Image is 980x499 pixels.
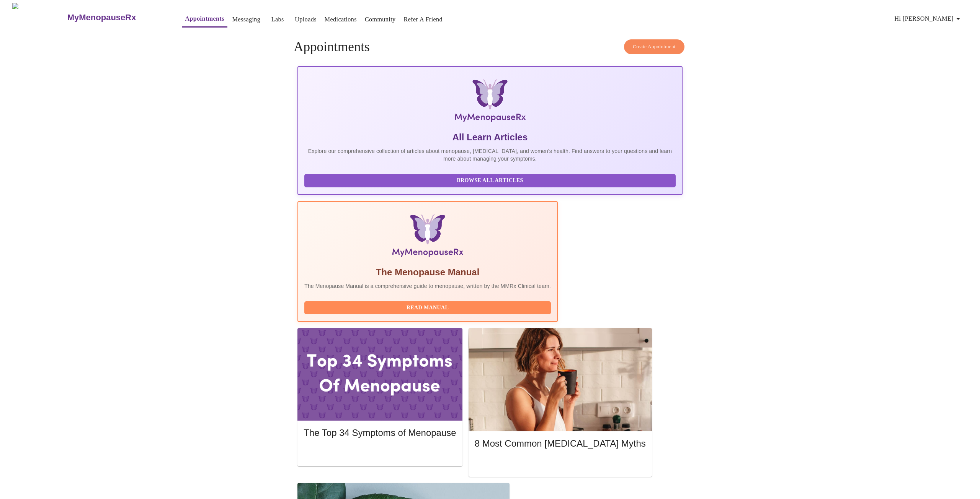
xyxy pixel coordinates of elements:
button: Messaging [229,12,263,27]
h5: The Menopause Manual [304,266,551,278]
button: Read More [475,457,646,470]
h5: The Top 34 Symptoms of Menopause [304,427,456,439]
button: Refer a Friend [401,12,446,27]
a: Read Manual [304,304,553,310]
span: Read Manual [312,303,543,313]
span: Hi [PERSON_NAME] [895,13,963,24]
span: Browse All Articles [312,176,668,185]
button: Browse All Articles [304,174,676,187]
button: Uploads [292,12,320,27]
a: Appointments [185,13,224,24]
a: Read More [304,449,458,455]
a: Medications [325,14,357,25]
button: Read Manual [304,301,551,315]
a: Labs [271,14,284,25]
button: Labs [265,12,290,27]
p: The Menopause Manual is a comprehensive guide to menopause, written by the MMRx Clinical team. [304,282,551,290]
h5: 8 Most Common [MEDICAL_DATA] Myths [475,437,646,450]
span: Create Appointment [633,42,676,51]
img: MyMenopauseRx Logo [12,3,66,32]
a: Messaging [232,14,260,25]
h3: MyMenopauseRx [67,13,136,23]
a: Refer a Friend [404,14,443,25]
p: Explore our comprehensive collection of articles about menopause, [MEDICAL_DATA], and women's hea... [304,147,676,163]
h4: Appointments [294,39,686,55]
a: Community [365,14,396,25]
button: Create Appointment [624,39,684,54]
a: Read More [475,459,648,466]
button: Hi [PERSON_NAME] [892,11,966,26]
img: Menopause Manual [343,214,511,260]
span: Read More [311,448,448,458]
button: Read More [304,446,456,460]
button: Medications [322,12,360,27]
span: Read More [482,458,638,468]
button: Appointments [182,11,227,28]
h5: All Learn Articles [304,131,676,143]
button: Community [362,12,399,27]
a: MyMenopauseRx [66,4,167,31]
img: MyMenopauseRx Logo [362,79,618,125]
a: Browse All Articles [304,177,678,183]
a: Uploads [295,14,317,25]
